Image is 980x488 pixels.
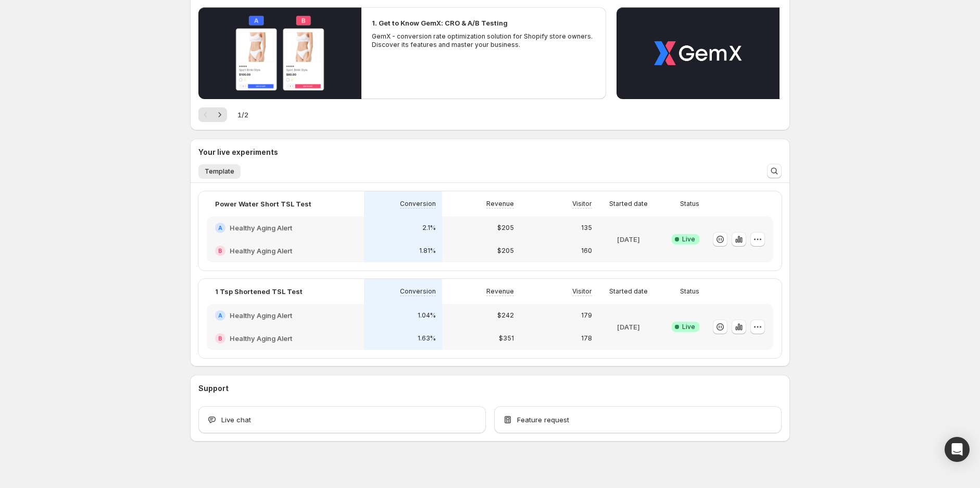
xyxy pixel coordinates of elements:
[215,199,311,209] p: Power Water Short TSL Test
[230,246,292,256] h2: Healthy Aging Alert
[218,225,222,231] h2: A
[609,287,648,296] p: Started date
[572,287,592,296] p: Visitor
[419,247,436,255] p: 1.81%
[218,248,222,254] h2: B
[617,322,640,332] p: [DATE]
[215,286,303,297] p: 1 Tsp Shortened TSL Test
[617,7,780,99] button: Play video
[400,200,436,208] p: Conversion
[218,335,222,341] h2: B
[418,334,436,343] p: 1.63%
[682,323,695,331] span: Live
[218,312,222,319] h2: A
[581,311,592,320] p: 179
[609,200,648,208] p: Started date
[497,311,514,320] p: $242
[581,224,592,232] p: 135
[945,437,970,462] div: Open Intercom Messenger
[486,200,514,208] p: Revenue
[198,107,227,122] nav: Pagination
[486,287,514,296] p: Revenue
[682,235,695,243] span: Live
[497,247,514,255] p: $205
[497,224,514,232] p: $205
[230,310,292,321] h2: Healthy Aging Alert
[581,334,592,343] p: 178
[221,414,251,425] span: Live chat
[198,383,229,394] h3: Support
[517,414,569,425] span: Feature request
[418,311,436,320] p: 1.04%
[205,167,234,176] span: Template
[230,333,292,344] h2: Healthy Aging Alert
[680,287,699,296] p: Status
[237,109,248,120] span: 1 / 2
[680,200,699,208] p: Status
[230,223,292,233] h2: Healthy Aging Alert
[198,147,278,157] h3: Your live experiments
[400,287,436,296] p: Conversion
[212,107,227,122] button: Next
[372,32,596,49] p: GemX - conversion rate optimization solution for Shopify store owners. Discover its features and ...
[422,224,436,232] p: 2.1%
[767,164,782,178] button: Search and filter results
[617,234,640,245] p: [DATE]
[198,7,361,99] button: Play video
[581,247,592,255] p: 160
[499,334,514,343] p: $351
[372,18,508,28] h2: 1. Get to Know GemX: CRO & A/B Testing
[572,200,592,208] p: Visitor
